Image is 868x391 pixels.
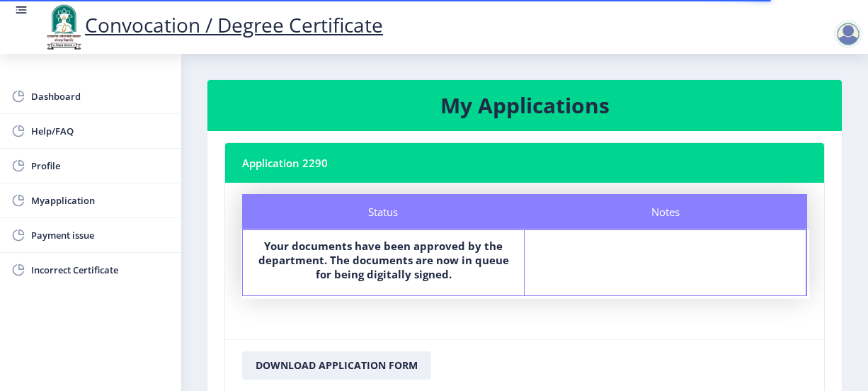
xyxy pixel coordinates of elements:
span: Incorrect Certificate [31,261,170,278]
h3: My Applications [224,91,825,120]
div: Notes [525,194,807,229]
nb-card-header: Application 2290 [225,143,824,183]
b: Your documents have been approved by the department. The documents are now in queue for being dig... [258,239,509,281]
a: Convocation / Degree Certificate [42,11,383,38]
span: Help/FAQ [31,123,170,140]
div: Status [242,194,525,229]
img: logo [42,3,85,51]
span: Dashboard [31,88,170,105]
button: Download Application Form [242,351,431,380]
span: Profile [31,157,170,174]
span: Payment issue [31,227,170,244]
span: Myapplication [31,192,170,209]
